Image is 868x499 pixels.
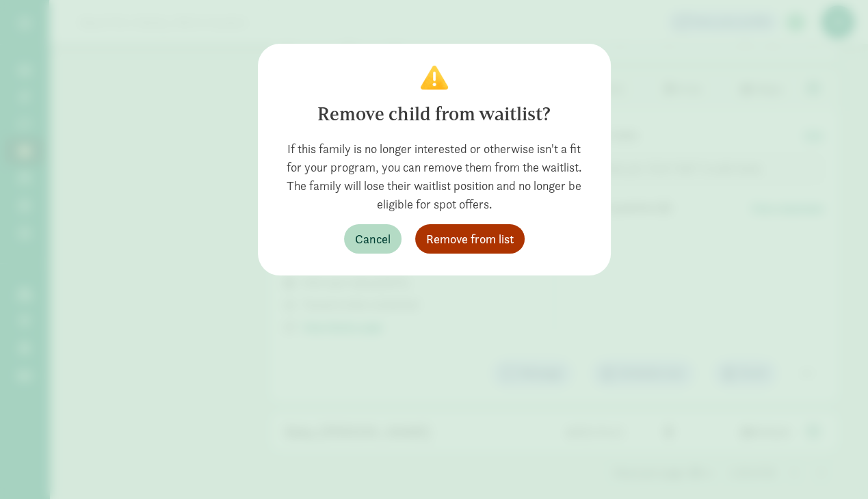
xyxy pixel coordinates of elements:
[355,230,391,248] span: Cancel
[280,139,589,213] div: If this family is no longer interested or otherwise isn't a fit for your program, you can remove ...
[280,100,589,129] div: Remove child from waitlist?
[800,433,868,499] iframe: Chat Widget
[426,230,514,248] span: Remove from list
[421,66,448,90] img: Confirm
[344,224,402,254] button: Cancel
[415,224,525,254] button: Remove from list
